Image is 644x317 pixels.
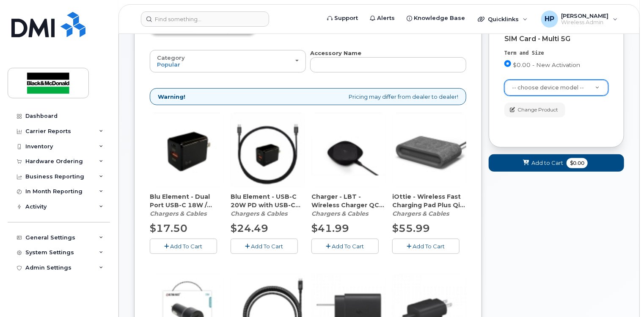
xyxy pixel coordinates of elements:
[150,50,306,72] button: Category Popular
[364,10,401,27] a: Alerts
[472,11,534,28] div: Quicklinks
[567,158,588,168] span: $0.00
[150,88,466,106] div: Pricing may differ from dealer to dealer!
[150,210,206,217] em: Chargers & Cables
[489,154,624,172] button: Add to Cart $0.00
[231,192,305,209] span: Blu Element - USB-C 20W PD with USB-C Cable 4ft Wall Charger - Black (CAHCPZ000096)
[310,50,361,56] strong: Accessory Name
[157,54,185,61] span: Category
[414,14,465,22] span: Knowledge Base
[311,222,349,234] span: $41.99
[231,113,305,187] img: accessory36347.JPG
[504,35,608,43] div: SIM Card - Multi 5G
[150,113,224,187] img: accessory36707.JPG
[531,159,563,167] span: Add to Cart
[311,113,385,187] img: accessory36405.JPG
[561,12,609,19] span: [PERSON_NAME]
[561,19,609,26] span: Wireless Admin
[231,239,298,253] button: Add To Cart
[413,243,445,250] span: Add To Cart
[392,210,449,217] em: Chargers & Cables
[517,106,558,114] span: Change Product
[231,192,305,218] div: Blu Element - USB-C 20W PD with USB-C Cable 4ft Wall Charger - Black (CAHCPZ000096)
[251,243,283,250] span: Add To Cart
[392,239,460,253] button: Add To Cart
[311,192,385,209] span: Charger - LBT - Wireless Charger QC 2.0 15W (CAHCLI000058)
[150,192,224,209] span: Blu Element - Dual Port USB-C 18W / USB-A 3A Wall Adapter - Black (Bulk) (CAHCPZ000077)
[377,14,395,22] span: Alerts
[513,61,580,68] span: $0.00 - New Activation
[150,192,224,218] div: Blu Element - Dual Port USB-C 18W / USB-A 3A Wall Adapter - Black (Bulk) (CAHCPZ000077)
[512,84,584,91] span: -- choose device model --
[150,222,187,234] span: $17.50
[321,10,364,27] a: Support
[504,50,608,57] div: Term and Size
[392,192,466,209] span: iOttie - Wireless Fast Charging Pad Plus Qi (10W) - Grey (CAHCLI000064)
[392,192,466,218] div: iOttie - Wireless Fast Charging Pad Plus Qi (10W) - Grey (CAHCLI000064)
[535,11,624,28] div: Harsh Patel
[488,16,519,22] span: Quicklinks
[545,14,554,24] span: HP
[504,60,511,67] input: $0.00 - New Activation
[311,239,379,253] button: Add To Cart
[158,93,185,101] strong: Warning!
[504,103,565,117] button: Change Product
[231,222,268,234] span: $24.49
[231,210,287,217] em: Chargers & Cables
[311,210,368,217] em: Chargers & Cables
[332,243,364,250] span: Add To Cart
[392,222,430,234] span: $55.99
[141,11,269,27] input: Find something...
[150,239,217,253] button: Add To Cart
[401,10,471,27] a: Knowledge Base
[505,80,608,95] a: -- choose device model --
[311,192,385,218] div: Charger - LBT - Wireless Charger QC 2.0 15W (CAHCLI000058)
[171,243,203,250] span: Add To Cart
[157,61,180,68] span: Popular
[392,113,466,187] img: accessory36554.JPG
[334,14,358,22] span: Support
